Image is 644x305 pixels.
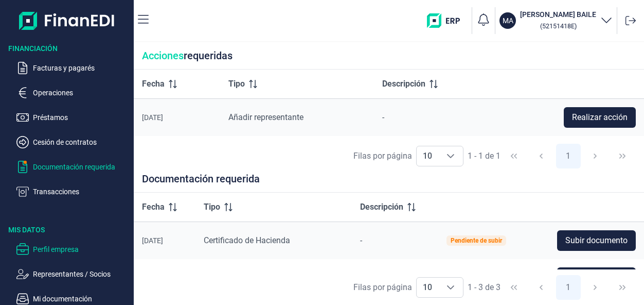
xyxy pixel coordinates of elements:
small: Copiar cif [540,22,577,30]
button: MA[PERSON_NAME] BAILE (52151418E) [499,9,613,32]
button: Perfil empresa [16,243,130,256]
button: Representantes / Socios [16,268,130,280]
p: Representantes / Socios [33,268,130,280]
p: Transacciones [33,185,130,198]
p: Mi documentación [33,293,130,305]
span: Subir documento [565,234,628,247]
button: Last Page [610,275,635,300]
span: Descripción [382,78,425,90]
button: First Page [502,275,526,300]
span: 10 [417,146,438,166]
div: Choose [438,146,463,166]
button: Previous Page [529,275,553,300]
p: MA [503,15,513,26]
p: Cesión de contratos [33,136,130,148]
span: Fecha [142,78,165,90]
button: First Page [502,144,526,168]
span: Realizar acción [572,111,628,124]
button: Last Page [610,144,635,168]
button: Préstamos [16,111,130,124]
img: Logo de aplicación [19,8,115,33]
div: requeridas [134,42,644,70]
div: [DATE] [142,113,212,122]
p: Documentación requerida [33,161,130,173]
button: Next Page [583,275,607,300]
div: Filas por página [353,281,412,294]
span: - [382,112,384,122]
span: Fecha [142,201,165,213]
p: Perfil empresa [33,243,130,256]
div: Filas por página [353,150,412,162]
button: Documentación requerida [16,161,130,173]
button: Mi documentación [16,293,130,305]
span: Acciones [142,49,184,62]
h3: [PERSON_NAME] BAILE [520,9,596,20]
div: Documentación requerida [134,174,644,193]
button: Realizar acción [564,107,636,128]
button: Page 1 [556,144,581,168]
span: 1 - 3 de 3 [468,283,500,292]
button: Facturas y pagarés [16,62,130,74]
div: Choose [438,278,463,297]
span: 10 [417,278,438,297]
p: Facturas y pagarés [33,62,130,74]
span: Tipo [204,201,220,213]
button: Subir documento [557,230,636,251]
span: Certificado de Hacienda [204,235,290,245]
p: Operaciones [33,87,130,99]
button: Transacciones [16,185,130,198]
span: 1 - 1 de 1 [468,152,500,160]
button: Previous Page [529,144,553,168]
button: Cesión de contratos [16,136,130,148]
span: Añadir representante [228,112,303,122]
img: erp [427,13,468,28]
div: [DATE] [142,236,187,245]
p: Préstamos [33,111,130,124]
button: Operaciones [16,87,130,99]
span: Descripción [360,201,403,213]
div: Pendiente de subir [451,238,502,244]
button: Page 1 [556,275,581,300]
span: Tipo [228,78,245,90]
button: Next Page [583,144,607,168]
button: Subir documento [557,267,636,288]
span: - [360,235,362,245]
